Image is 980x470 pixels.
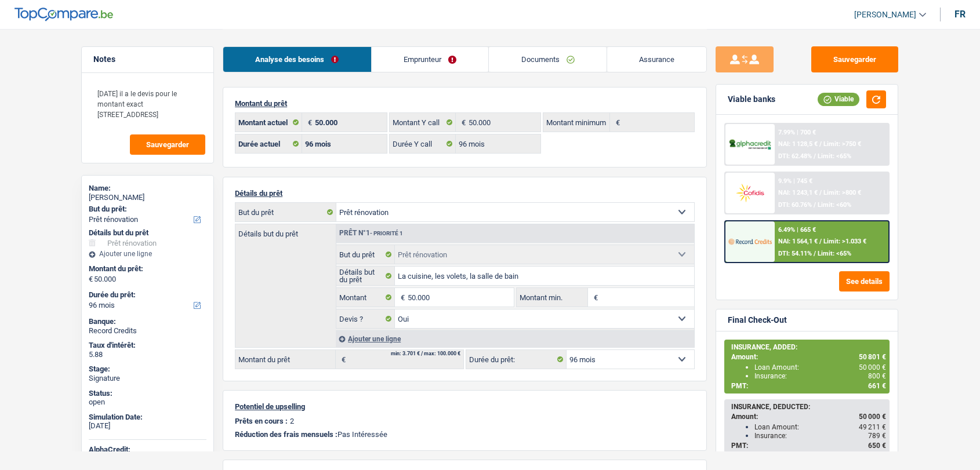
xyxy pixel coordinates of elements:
label: Durée actuel [235,134,302,153]
label: Montant Y call [390,113,456,132]
span: 50 801 € [859,353,886,361]
label: Devis ? [336,309,395,328]
label: Montant min. [517,288,587,307]
span: / [819,189,822,196]
p: Potentiel de upselling [235,402,695,411]
div: open [89,398,206,407]
span: € [395,288,408,307]
span: € [89,275,93,284]
span: Limit: <60% [818,201,851,209]
label: Montant minimum [543,113,610,132]
div: INSURANCE, DEDUCTED: [731,403,886,411]
span: Limit: >750 € [823,140,861,148]
div: Viable banks [728,94,775,104]
button: Sauvegarder [811,46,898,72]
div: Loan Amount: [754,363,886,371]
span: Limit: >1.033 € [823,238,866,245]
img: AlphaCredit [728,138,771,151]
span: DTI: 54.11% [778,250,812,257]
div: Stage: [89,365,206,374]
a: [PERSON_NAME] [845,5,926,24]
p: Détails du prêt [235,189,695,198]
span: 50 000 € [859,363,886,371]
span: - Priorité 1 [370,230,403,236]
span: [PERSON_NAME] [854,10,916,20]
div: Loan Amount: [754,423,886,431]
span: 789 € [868,432,886,440]
img: Record Credits [728,231,771,252]
label: But du prêt [235,203,336,221]
div: INSURANCE, ADDED: [731,343,886,351]
span: / [814,152,816,160]
label: Détails but du prêt [235,224,336,238]
span: NAI: 1 243,1 € [778,189,818,196]
div: Simulation Date: [89,413,206,422]
div: Taux d'intérêt: [89,341,206,350]
label: But du prêt: [89,205,204,214]
label: Montant [336,288,395,307]
label: Montant actuel [235,113,302,132]
div: [DATE] [89,421,206,431]
div: Viable [818,93,859,105]
label: Durée du prêt: [89,290,204,300]
p: Prêts en cours : [235,417,288,425]
span: 50 000 € [859,413,886,421]
p: Pas Intéressée [235,430,695,439]
div: 9.9% | 745 € [778,177,812,185]
span: / [819,238,822,245]
span: DTI: 62.48% [778,152,812,160]
span: / [819,140,822,148]
div: [PERSON_NAME] [89,193,206,202]
label: Détails but du prêt [336,267,395,285]
p: Montant du prêt [235,99,695,108]
span: € [588,288,601,307]
label: But du prêt [336,245,395,264]
a: Analyse des besoins [223,47,371,72]
span: NAI: 1 564,1 € [778,238,818,245]
span: 49 211 € [859,423,886,431]
div: Détails but du prêt [89,228,206,238]
span: Sauvegarder [146,141,189,148]
span: Limit: >800 € [823,189,861,196]
span: 650 € [868,442,886,450]
div: AlphaCredit: [89,445,206,454]
div: Banque: [89,317,206,326]
div: Status: [89,389,206,398]
button: See details [839,271,890,292]
div: 5.88 [89,350,206,359]
div: Record Credits [89,326,206,336]
span: Limit: <65% [818,250,851,257]
label: Montant du prêt: [89,264,204,274]
p: 2 [290,417,294,425]
label: Durée du prêt: [466,350,567,369]
img: Cofidis [728,182,771,203]
div: Signature [89,374,206,383]
div: 6.49% | 665 € [778,226,816,234]
h5: Notes [93,54,202,64]
span: € [456,113,469,132]
span: 661 € [868,382,886,390]
div: min: 3.701 € / max: 100.000 € [391,351,460,356]
div: Final Check-Out [728,315,787,325]
img: TopCompare Logo [14,8,113,21]
div: 7.99% | 700 € [778,129,816,136]
a: Emprunteur [372,47,489,72]
span: / [814,201,816,209]
div: Ajouter une ligne [336,330,694,347]
div: PMT: [731,442,886,450]
label: Durée Y call [390,134,456,153]
div: Insurance: [754,432,886,440]
span: DTI: 60.76% [778,201,812,209]
div: fr [954,9,966,20]
span: € [302,113,315,132]
a: Assurance [607,47,707,72]
div: Prêt n°1 [336,229,406,237]
span: Limit: <65% [818,152,851,160]
span: € [336,350,349,369]
div: PMT: [731,382,886,390]
div: Amount: [731,353,886,361]
div: Name: [89,184,206,193]
span: NAI: 1 128,5 € [778,140,818,148]
span: € [610,113,623,132]
span: Réduction des frais mensuels : [235,430,337,439]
